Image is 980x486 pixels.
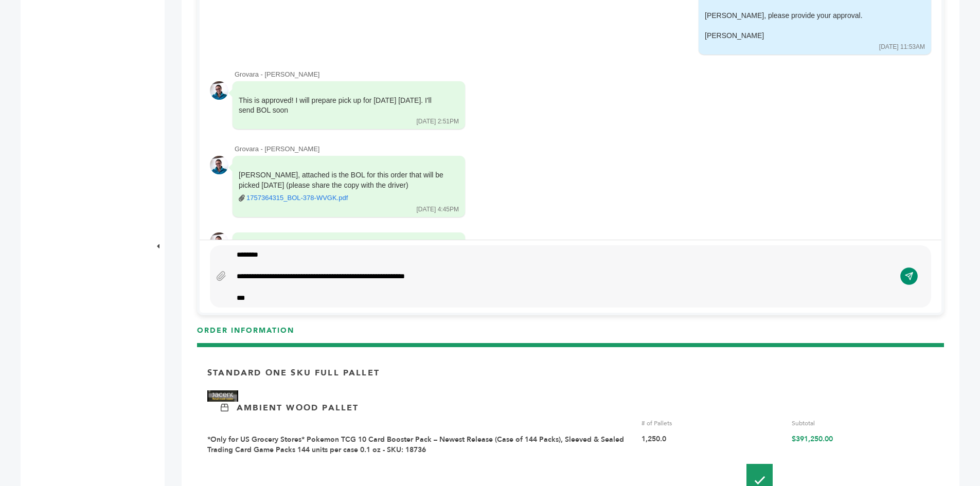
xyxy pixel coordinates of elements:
[197,326,944,344] h3: ORDER INFORMATION
[642,435,783,455] div: 1,250.0
[246,193,348,203] a: 1757364315_BOL-378-WVGK.pdf
[792,419,934,428] div: Subtotal
[207,435,624,455] a: *Only for US Grocery Stores* Pokemon TCG 10 Card Booster Pack – Newest Release (Case of 144 Packs...
[417,117,459,126] div: [DATE] 2:51PM
[879,43,925,51] div: [DATE] 11:53AM
[792,435,934,455] div: $391,250.00
[239,96,444,116] div: This is approved! I will prepare pick up for [DATE] [DATE]. I'll send BOL soon
[642,419,783,428] div: # of Pallets
[237,402,359,413] p: Ambient Wood Pallet
[705,31,911,41] div: [PERSON_NAME]
[207,367,380,379] p: Standard One Sku Full Pallet
[417,205,459,214] div: [DATE] 4:45PM
[221,404,228,411] img: Ambient
[235,70,931,79] div: Grovara - [PERSON_NAME]
[239,170,444,203] div: [PERSON_NAME], attached is the BOL for this order that will be picked [DATE] (please share the co...
[235,145,931,154] div: Grovara - [PERSON_NAME]
[207,390,238,402] img: Brand Name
